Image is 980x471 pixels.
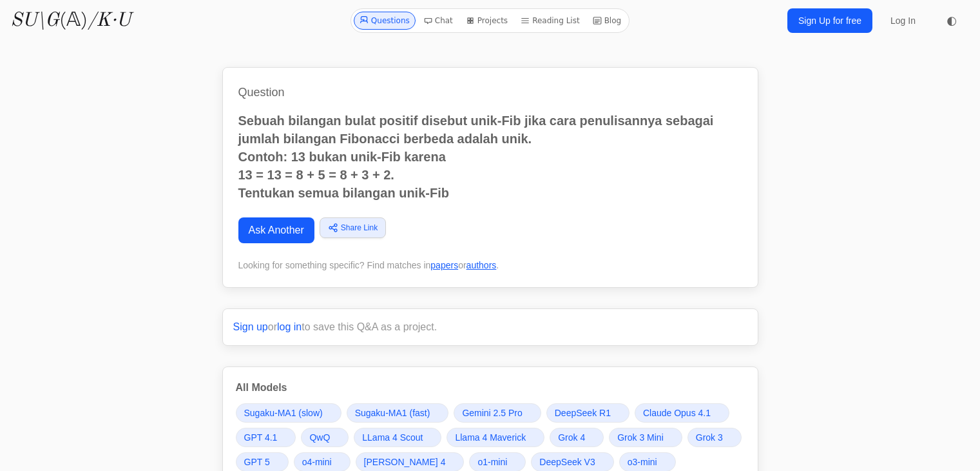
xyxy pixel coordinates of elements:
button: ◐ [939,8,965,34]
a: Claude Opus 4.1 [635,403,729,423]
a: Projects [461,12,513,30]
a: Reading List [515,12,585,30]
a: GPT 4.1 [236,428,296,447]
a: Log In [883,9,923,32]
a: Sign up [233,321,268,332]
a: Gemini 2.5 Pro [454,403,541,423]
span: Sugaku-MA1 (fast) [355,406,430,419]
a: Grok 3 [687,428,742,447]
a: Blog [588,12,627,30]
span: Grok 3 Mini [617,431,664,444]
a: Sign Up for free [787,8,872,33]
div: Looking for something specific? Find matches in or . [238,259,742,272]
i: /K·U [88,11,131,30]
a: Llama 4 Maverick [447,428,544,447]
a: QwQ [301,428,349,447]
a: Chat [418,12,458,30]
a: Grok 3 Mini [609,428,682,447]
span: DeepSeek V3 [539,456,595,468]
a: Sugaku-MA1 (slow) [236,403,341,423]
a: Questions [354,12,416,30]
span: Llama 4 Maverick [455,431,526,444]
span: o3-mini [628,456,657,468]
span: DeepSeek R1 [555,406,611,419]
a: DeepSeek R1 [546,403,629,423]
a: log in [277,321,302,332]
span: Gemini 2.5 Pro [462,406,522,419]
span: Grok 3 [696,431,723,444]
span: [PERSON_NAME] 4 [364,456,446,468]
span: QwQ [309,431,330,444]
span: LLama 4 Scout [362,431,423,444]
p: or to save this Q&A as a project. [233,319,747,335]
span: Sugaku-MA1 (slow) [244,406,323,419]
span: Share Link [341,222,378,234]
span: ◐ [946,15,957,26]
a: Ask Another [238,217,314,243]
a: LLama 4 Scout [354,428,441,447]
span: GPT 4.1 [244,431,278,444]
a: papers [430,260,458,270]
a: SU\G(𝔸)/K·U [10,9,131,32]
span: o1-mini [477,456,507,468]
span: Grok 4 [558,431,585,444]
a: Sugaku-MA1 (fast) [347,403,449,423]
span: GPT 5 [244,456,270,468]
h1: Question [238,83,742,101]
i: SU\G [10,11,59,30]
h3: All Models [236,380,745,396]
a: authors [466,260,497,270]
span: o4-mini [302,456,332,468]
a: Grok 4 [550,428,604,447]
span: Claude Opus 4.1 [643,406,711,419]
p: Sebuah bilangan bulat positif disebut unik-Fib jika cara penulisannya sebagai jumlah bilangan Fib... [238,112,742,202]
